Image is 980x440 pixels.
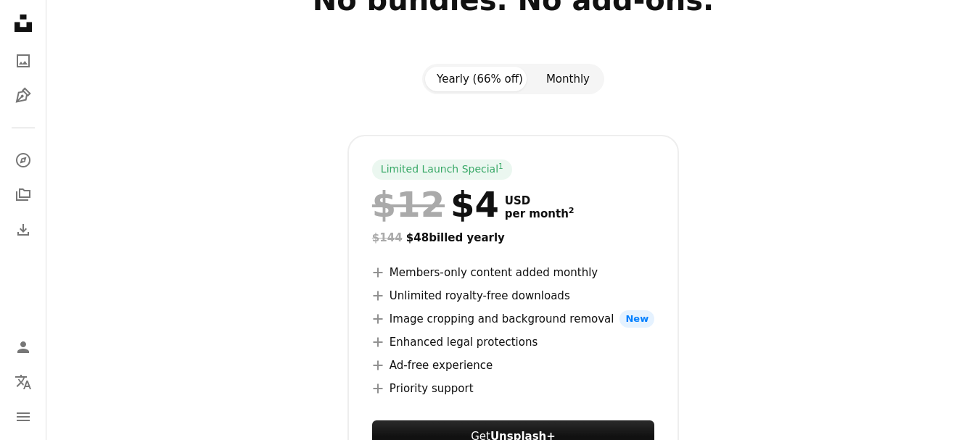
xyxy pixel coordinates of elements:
[372,357,654,374] li: Ad-free experience
[505,194,575,207] span: USD
[9,402,38,431] button: Menu
[372,231,403,244] span: $144
[372,264,654,281] li: Members-only content added monthly
[372,186,499,223] div: $4
[425,67,535,91] button: Yearly (66% off)
[9,81,38,110] a: Illustrations
[498,162,503,170] sup: 1
[9,46,38,75] a: Photos
[372,287,654,304] li: Unlimited royalty-free downloads
[9,146,38,175] a: Explore
[372,333,654,351] li: Enhanced legal protections
[569,206,575,215] sup: 2
[9,180,38,209] a: Collections
[505,207,575,220] span: per month
[372,310,654,328] li: Image cropping and background removal
[9,215,38,244] a: Download History
[535,67,601,91] button: Monthly
[495,162,506,177] a: 1
[619,310,654,328] span: New
[9,333,38,362] a: Log in / Sign up
[9,9,38,41] a: Home — Unsplash
[372,380,654,397] li: Priority support
[566,207,577,220] a: 2
[9,368,38,397] button: Language
[372,159,512,180] div: Limited Launch Special
[372,229,654,246] div: $48 billed yearly
[372,186,445,223] span: $12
